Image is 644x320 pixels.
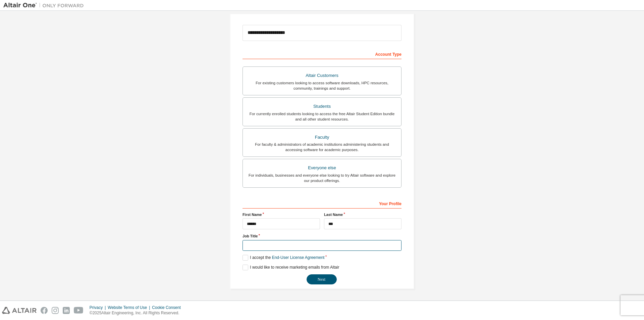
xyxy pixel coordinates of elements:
div: For currently enrolled students looking to access the free Altair Student Edition bundle and all ... [247,111,397,122]
label: First Name [243,212,320,217]
img: Altair One [3,2,87,9]
div: Students [247,102,397,111]
a: End-User License Agreement [272,255,325,260]
div: For individuals, businesses and everyone else looking to try Altair software and explore our prod... [247,173,397,183]
img: linkedin.svg [63,307,70,314]
div: Cookie Consent [152,305,184,310]
label: Last Name [324,212,401,217]
div: Altair Customers [247,71,397,80]
div: For faculty & administrators of academic institutions administering students and accessing softwa... [247,142,397,152]
label: I would like to receive marketing emails from Altair [243,265,339,270]
img: youtube.svg [74,307,84,314]
label: Job Title [243,233,401,239]
div: Website Terms of Use [108,305,152,310]
div: Account Type [243,48,401,59]
img: instagram.svg [52,307,59,314]
div: Everyone else [247,163,397,173]
label: I accept the [243,255,324,261]
p: © 2025 Altair Engineering, Inc. All Rights Reserved. [90,310,185,316]
img: altair_logo.svg [2,307,37,314]
div: Privacy [90,305,108,310]
img: facebook.svg [41,307,48,314]
button: Next [307,274,337,284]
div: Your Profile [243,198,401,209]
div: Faculty [247,133,397,142]
div: For existing customers looking to access software downloads, HPC resources, community, trainings ... [247,80,397,91]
